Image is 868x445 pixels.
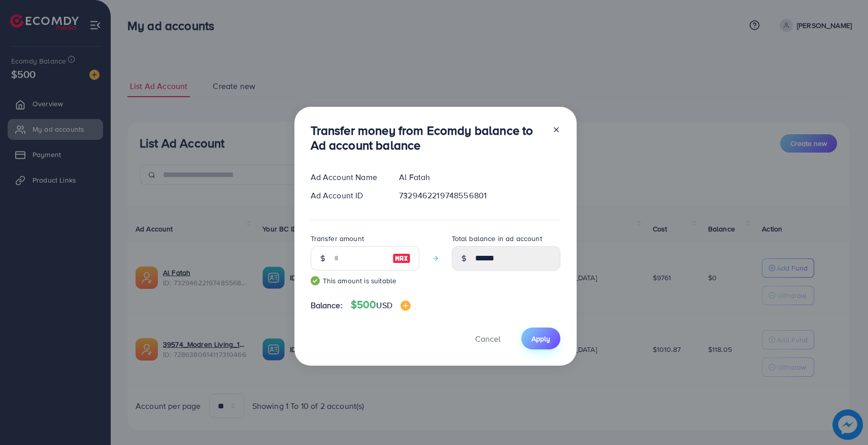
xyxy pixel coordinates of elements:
[311,276,419,286] small: This amount is suitable
[311,300,343,311] span: Balance:
[376,300,392,311] span: USD
[311,123,544,153] h3: Transfer money from Ecomdy balance to Ad account balance
[311,276,320,285] img: guide
[351,299,411,311] h4: $500
[311,233,364,244] label: Transfer amount
[531,334,550,344] span: Apply
[475,333,500,344] span: Cancel
[392,252,411,264] img: image
[303,190,391,201] div: Ad Account ID
[391,171,568,183] div: Al Fatah
[452,233,542,244] label: Total balance in ad account
[303,171,391,183] div: Ad Account Name
[462,328,513,349] button: Cancel
[521,328,560,349] button: Apply
[391,190,568,201] div: 7329462219748556801
[400,301,411,311] img: image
